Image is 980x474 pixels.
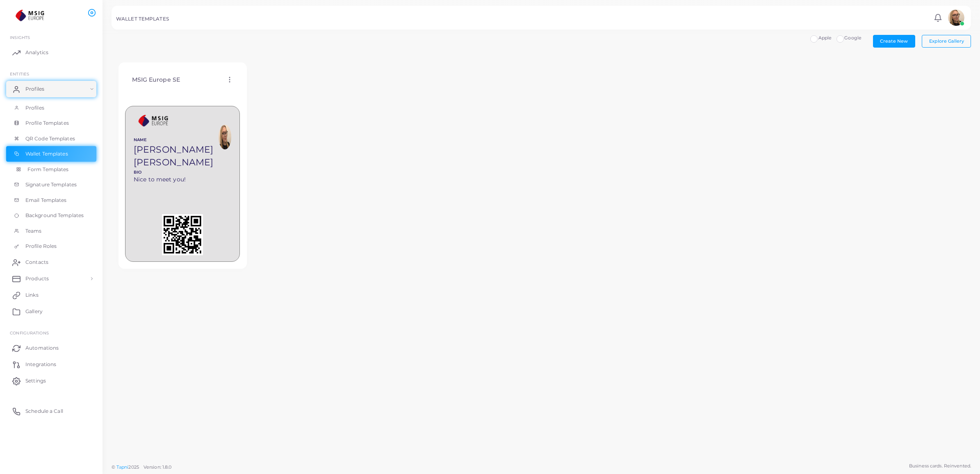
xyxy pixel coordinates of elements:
a: Contacts [6,254,96,270]
img: QR Code [162,214,203,255]
span: Background Templates [25,212,84,219]
a: Signature Templates [6,177,96,192]
a: Profiles [6,100,96,116]
span: Teams [25,227,42,235]
span: Google [844,35,861,41]
button: Create New [873,35,915,47]
a: Integrations [6,356,96,373]
span: Profile Templates [25,119,69,127]
span: Integrations [25,361,56,368]
span: Version: 1.8.0 [144,464,172,470]
a: Background Templates [6,208,96,223]
a: Products [6,270,96,287]
span: BIO [134,169,231,176]
span: Analytics [25,49,48,56]
a: Settings [6,373,96,389]
a: Schedule a Call [6,403,96,419]
span: Signature Templates [25,181,77,188]
a: avatar [946,9,966,26]
a: Email Templates [6,192,96,208]
span: Automations [25,344,59,352]
a: Analytics [6,44,96,61]
a: QR Code Templates [6,131,96,147]
span: Links [25,291,39,299]
a: Wallet Templates [6,146,96,162]
span: Email Templates [25,197,67,204]
img: e21fba776b32497d68f869af15fd3a0f8b2fefd6fd453f69fa7a48642412e90e.png [219,125,231,149]
span: Gallery [25,308,43,315]
button: Explore Gallery [922,35,971,47]
span: Configurations [10,330,49,335]
span: ENTITIES [10,71,29,76]
a: Form Templates [6,162,96,177]
span: 2025 [128,464,139,471]
span: [PERSON_NAME] [PERSON_NAME] [134,144,213,168]
a: Links [6,287,96,303]
span: Profiles [25,85,44,93]
img: Logo [134,114,173,127]
span: Create New [880,38,908,44]
span: QR Code Templates [25,135,75,142]
a: Profile Templates [6,115,96,131]
span: Nice to meet you! [134,175,231,183]
span: NAME [134,137,219,143]
img: avatar [948,9,964,26]
h4: MSIG Europe SE [132,76,180,83]
span: Profiles [25,104,44,112]
span: INSIGHTS [10,35,30,40]
span: Form Templates [27,166,69,173]
a: Profiles [6,81,96,97]
span: Schedule a Call [25,408,63,415]
a: Tapni [116,464,129,470]
span: Products [25,275,49,282]
a: Profile Roles [6,238,96,254]
span: Apple [818,35,832,41]
a: Automations [6,340,96,356]
span: Profile Roles [25,243,57,250]
span: Wallet Templates [25,150,68,158]
a: Gallery [6,303,96,320]
span: Contacts [25,259,48,266]
span: Business cards. Reinvented. [909,463,971,469]
a: Teams [6,223,96,239]
img: logo [7,8,53,23]
span: Settings [25,377,46,385]
span: © [112,464,171,471]
h5: WALLET TEMPLATES [116,16,169,22]
span: Explore Gallery [929,38,964,44]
